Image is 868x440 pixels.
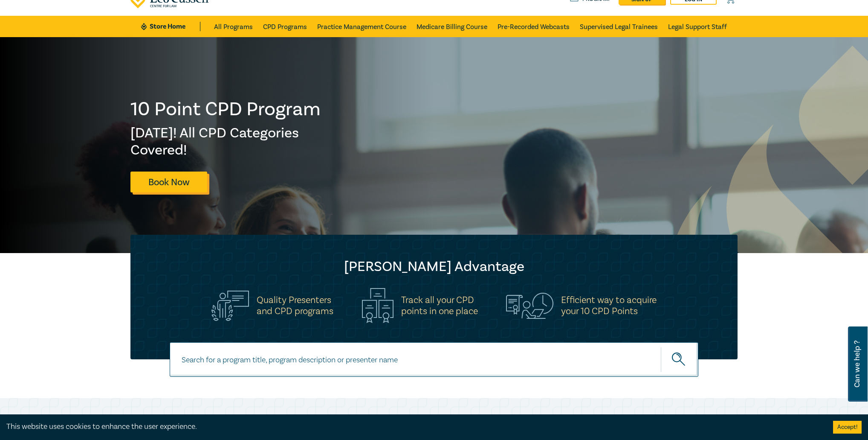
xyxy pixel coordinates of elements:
[170,342,698,377] input: Search for a program title, program description or presenter name
[853,332,861,396] span: Can we help ?
[211,291,249,321] img: Quality Presenters<br>and CPD programs
[833,421,862,434] button: Accept cookies
[263,16,307,37] a: CPD Programs
[506,293,553,318] img: Efficient way to acquire<br>your 10 CPD Points
[668,16,727,37] a: Legal Support Staff
[561,294,657,317] h5: Efficient way to acquire your 10 CPD Points
[141,22,200,31] a: Store Home
[214,16,253,37] a: All Programs
[148,258,720,275] h2: [PERSON_NAME] Advantage
[498,16,570,37] a: Pre-Recorded Webcasts
[6,421,820,432] div: This website uses cookies to enhance the user experience.
[362,288,393,323] img: Track all your CPD<br>points in one place
[417,16,487,37] a: Medicare Billing Course
[317,16,406,37] a: Practice Management Course
[130,125,321,159] h2: [DATE]! All CPD Categories Covered!
[580,16,658,37] a: Supervised Legal Trainees
[130,98,321,120] h1: 10 Point CPD Program
[130,172,207,192] a: Book Now
[257,294,333,317] h5: Quality Presenters and CPD programs
[401,294,478,317] h5: Track all your CPD points in one place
